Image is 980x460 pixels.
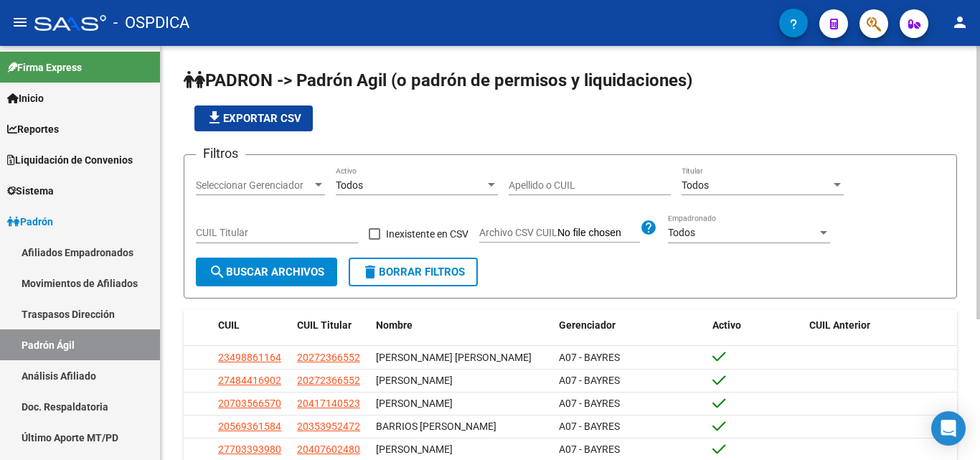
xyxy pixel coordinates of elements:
[804,310,958,341] datatable-header-cell: CUIL Anterior
[370,310,553,341] datatable-header-cell: Nombre
[218,319,240,331] span: CUIL
[218,352,281,363] span: 23498861164
[707,310,804,341] datatable-header-cell: Activo
[668,227,695,238] span: Todos
[291,310,370,341] datatable-header-cell: CUIL Titular
[376,421,496,432] span: BARRIOS [PERSON_NAME]
[559,398,620,409] span: A07 - BAYRES
[218,421,281,432] span: 20569361584
[196,179,312,192] span: Seleccionar Gerenciador
[113,7,189,39] span: - OSPDICA
[7,121,59,137] span: Reportes
[297,352,360,363] span: 20272366552
[386,225,468,243] span: Inexistente en CSV
[7,183,54,199] span: Sistema
[209,266,324,278] span: Buscar Archivos
[196,258,337,286] button: Buscar Archivos
[218,398,281,409] span: 20703566570
[376,319,413,331] span: Nombre
[7,60,82,75] span: Firma Express
[376,398,453,409] span: [PERSON_NAME]
[682,179,709,191] span: Todos
[297,443,360,455] span: 20407602480
[218,375,281,386] span: 27484416902
[212,310,291,341] datatable-header-cell: CUIL
[184,70,692,90] span: PADRON -> Padrón Agil (o padrón de permisos y liquidaciones)
[362,263,379,281] mat-icon: delete
[196,144,245,164] h3: Filtros
[206,109,223,126] mat-icon: file_download
[951,14,969,31] mat-icon: person
[297,319,352,331] span: CUIL Titular
[712,319,741,331] span: Activo
[297,421,360,432] span: 20353952472
[209,263,226,281] mat-icon: search
[336,179,363,191] span: Todos
[809,319,870,331] span: CUIL Anterior
[559,443,620,455] span: A07 - BAYRES
[553,310,707,341] datatable-header-cell: Gerenciador
[376,375,453,386] span: [PERSON_NAME]
[297,398,360,409] span: 20417140523
[559,352,620,363] span: A07 - BAYRES
[362,266,465,278] span: Borrar Filtros
[194,105,313,131] button: Exportar CSV
[7,90,44,106] span: Inicio
[349,258,478,286] button: Borrar Filtros
[7,214,53,230] span: Padrón
[479,227,557,238] span: Archivo CSV CUIL
[931,411,966,446] div: Open Intercom Messenger
[559,421,620,432] span: A07 - BAYRES
[297,375,360,386] span: 20272366552
[376,443,453,455] span: [PERSON_NAME]
[218,443,281,455] span: 27703393980
[640,219,657,236] mat-icon: help
[376,352,532,363] span: [PERSON_NAME] [PERSON_NAME]
[11,14,29,31] mat-icon: menu
[206,112,301,125] span: Exportar CSV
[557,227,640,240] input: Archivo CSV CUIL
[559,319,616,331] span: Gerenciador
[7,152,133,168] span: Liquidación de Convenios
[559,375,620,386] span: A07 - BAYRES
